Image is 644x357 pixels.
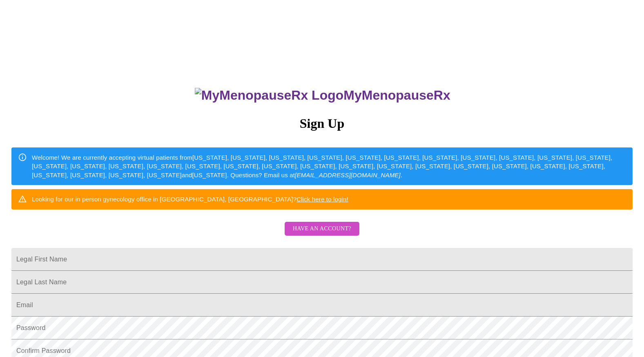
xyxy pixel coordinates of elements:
[295,172,401,178] em: [EMAIL_ADDRESS][DOMAIN_NAME]
[13,88,633,103] h3: MyMenopauseRx
[296,196,348,203] a: Click here to login!
[293,224,351,234] span: Have an account?
[285,222,359,236] button: Have an account?
[32,150,626,183] div: Welcome! We are currently accepting virtual patients from [US_STATE], [US_STATE], [US_STATE], [US...
[195,88,343,103] img: MyMenopauseRx Logo
[283,230,361,237] a: Have an account?
[11,116,633,131] h3: Sign Up
[32,192,348,207] div: Looking for our in person gynecology office in [GEOGRAPHIC_DATA], [GEOGRAPHIC_DATA]?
